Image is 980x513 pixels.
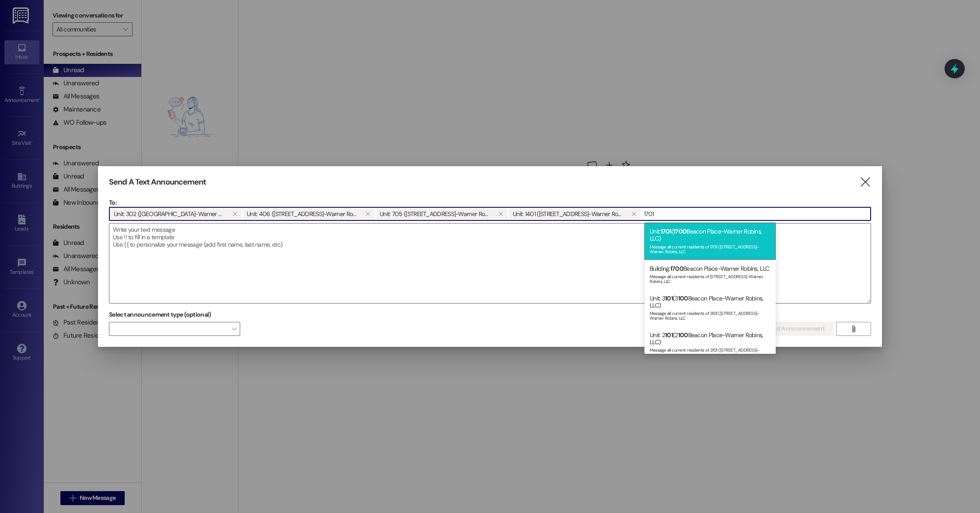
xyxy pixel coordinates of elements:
i:  [859,178,871,187]
span: 100 [678,294,688,302]
span: Unit: 1401 (1400 Beacon Place-Warner Robins, LLC) [513,208,624,220]
span: 101 [665,331,673,339]
i:  [232,210,237,217]
label: Select announcement type (optional) [109,308,211,321]
div: Message all current residents of [STREET_ADDRESS]-Warner Robins, LLC [650,272,770,284]
div: Unit: 3 (3 Beacon Place-Warner Robins, LLC) [644,290,776,326]
span: Unit: 406 (400 Beacon Place-Warner Robins, LLC) [247,208,358,220]
input: Type to select the units, buildings, or communities you want to message. (e.g. 'Unit 1A', 'Buildi... [641,207,871,220]
span: Unit: 302 (300 Beacon Place-Warner Robins, LLC) [114,208,225,220]
span: 100 [678,331,688,339]
i:  [365,210,370,217]
i:  [498,210,503,217]
button: Unit: 302 (300 Beacon Place-Warner Robins, LLC) [228,208,241,220]
div: Unit: ( Beacon Place-Warner Robins, LLC) [644,223,776,259]
div: Building: Beacon Place-Warner Robins, LLC [644,260,776,290]
button: Unit: 705 (700 Beacon Place-Warner Robins, LLC) [494,208,507,220]
span: 101 [665,294,673,302]
h3: Send A Text Announcement [109,177,206,187]
span: 1700 [670,265,683,272]
p: To: [109,198,871,207]
i:  [631,210,636,217]
i:  [850,325,857,332]
button: Unit: 406 (400 Beacon Place-Warner Robins, LLC) [361,208,374,220]
div: Message all current residents of 3101 ([STREET_ADDRESS]-Warner Robins, LLC [650,309,770,321]
span: Unit: 705 (700 Beacon Place-Warner Robins, LLC) [380,208,491,220]
button: Send Announcement [757,322,834,336]
span: 1700 [673,227,686,235]
span: Send Announcement [766,324,825,333]
div: Message all current residents of 1701 ([STREET_ADDRESS]-Warner Robins, LLC [650,242,770,255]
button: Unit: 1401 (1400 Beacon Place-Warner Robins, LLC) [627,208,640,220]
div: Unit: 2 (2 Beacon Place-Warner Robins, LLC) [644,326,776,363]
span: 1701 [661,227,672,235]
div: Message all current residents of 2101 ([STREET_ADDRESS]-Warner Robins, LLC [650,345,770,358]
